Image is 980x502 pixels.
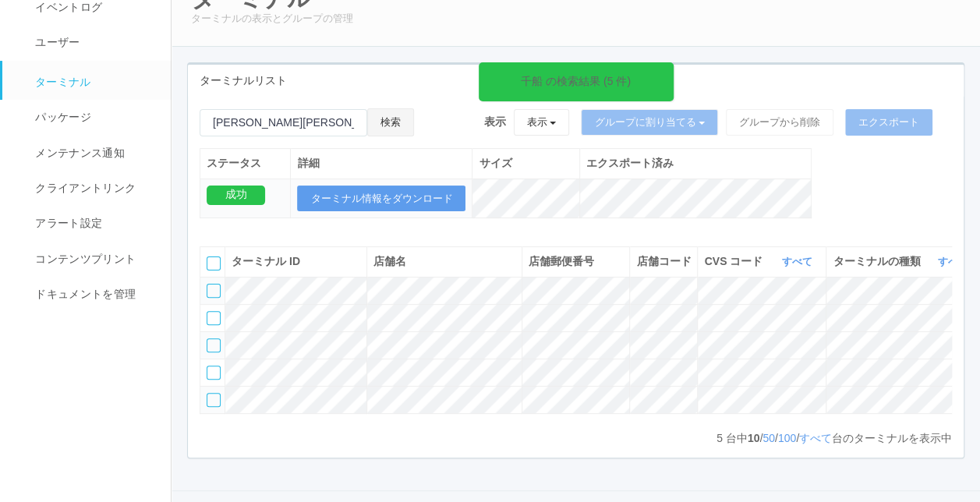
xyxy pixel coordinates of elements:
[31,36,80,48] span: ユーザー
[2,136,185,171] a: メンテナンス通知
[191,11,961,27] p: ターミナルの表示とグループの管理
[2,206,185,241] a: アラート設定
[367,108,414,136] button: 検索
[726,109,833,136] button: グループから削除
[529,255,594,267] span: 店舗郵便番号
[31,217,102,229] span: アラート設定
[2,171,185,206] a: クライアントリンク
[2,242,185,277] a: コンテンツプリント
[373,255,406,267] span: 店舗名
[586,155,805,171] div: エクスポート済み
[748,432,760,444] span: 10
[31,288,136,300] span: ドキュメントを管理
[2,61,185,100] a: ターミナル
[762,432,775,444] a: 50
[2,25,185,60] a: ユーザー
[716,430,952,447] p: 台中 / / / 台のターミナルを表示中
[933,254,975,270] button: すべて
[514,109,570,136] button: 表示
[207,155,284,171] div: ステータス
[937,256,971,267] a: すべて
[31,147,125,159] span: メンテナンス通知
[31,182,136,194] span: クライアントリンク
[716,432,726,444] span: 5
[297,186,465,212] button: ターミナル情報をダウンロード
[31,253,136,265] span: コンテンツプリント
[297,155,465,171] div: 詳細
[521,73,631,90] div: 千船 の検索結果 (5 件)
[704,253,766,270] span: CVS コード
[31,76,91,88] span: ターミナル
[581,109,718,136] button: グループに割り当てる
[479,155,572,171] div: サイズ
[484,114,506,130] span: 表示
[31,111,91,123] span: パッケージ
[2,277,185,312] a: ドキュメントを管理
[799,432,832,444] a: すべて
[845,109,932,136] button: エクスポート
[777,254,819,270] button: すべて
[2,100,185,135] a: パッケージ
[781,256,815,267] a: すべて
[232,253,360,270] div: ターミナル ID
[778,432,796,444] a: 100
[188,65,964,97] div: ターミナルリスト
[833,253,924,270] span: ターミナルの種類
[31,1,102,13] span: イベントログ
[636,255,691,267] span: 店舗コード
[207,186,265,205] div: 成功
